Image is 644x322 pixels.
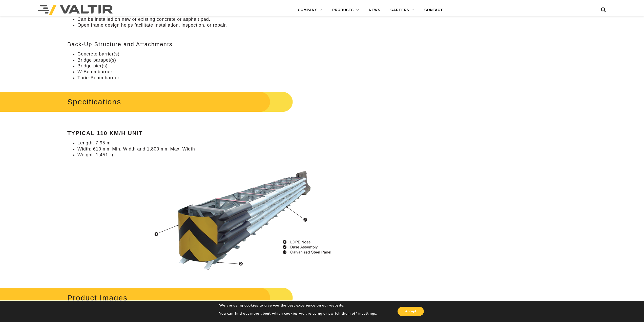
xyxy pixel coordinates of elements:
a: NEWS [364,5,385,15]
a: CAREERS [385,5,419,15]
li: Length: 7.95 m [77,140,416,146]
p: We are using cookies to give you the best experience on our website. [219,303,377,308]
img: Valtir [38,5,113,15]
li: Bridge pier(s) [77,63,416,69]
li: Can be installed on new or existing concrete or asphalt pad. [77,16,416,22]
li: Weight: 1,451 kg [77,152,416,158]
button: Accept [398,307,424,316]
li: Thrie-Beam barrier [77,75,416,81]
li: Width: 610 mm Min. Width and 1,800 mm Max. Width [77,146,416,152]
a: PRODUCTS [327,5,364,15]
li: Bridge parapet(s) [77,57,416,63]
li: Open frame design helps facilitate installation, inspection, or repair. [77,22,416,28]
li: Concrete barrier(s) [77,51,416,57]
a: COMPANY [293,5,327,15]
a: CONTACT [419,5,448,15]
p: You can find out more about which cookies we are using or switch them off in . [219,311,377,316]
strong: Typical 110 km/h Unit [67,130,143,136]
button: settings [362,311,376,316]
li: W-Beam barrier [77,69,416,75]
h3: Back-Up Structure and Attachments [67,41,416,47]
